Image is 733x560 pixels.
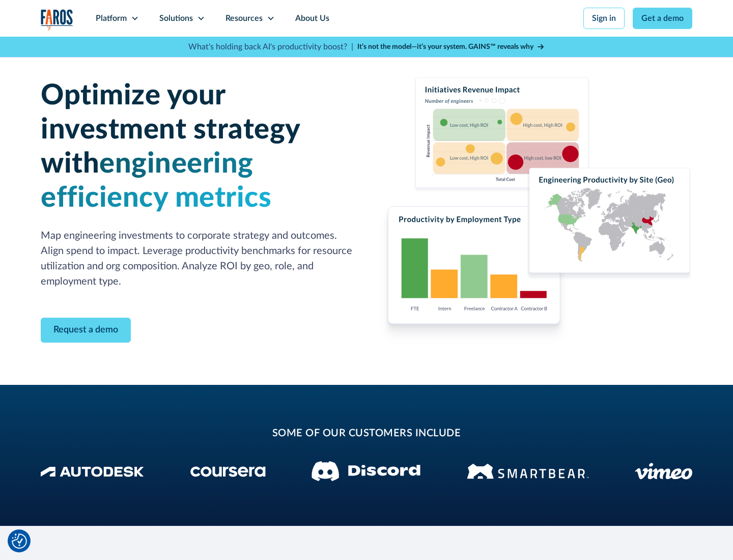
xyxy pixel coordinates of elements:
a: home [41,9,73,30]
a: Get a demo [633,8,692,29]
strong: It’s not the model—it’s your system. GAINS™ reveals why [357,43,533,50]
img: Autodesk Logo [41,466,144,477]
p: What's holding back AI's productivity boost? | [188,41,353,53]
h1: Optimize your investment strategy with [41,79,354,216]
img: Smartbear Logo [467,462,589,481]
div: Platform [96,12,127,24]
span: engineering efficiency metrics [41,150,271,212]
h2: some of our customers include [122,426,611,441]
img: Vimeo logo [635,463,692,480]
img: Revisit consent button [12,534,27,549]
div: Solutions [159,12,193,24]
div: Resources [225,12,263,24]
img: Logo of the analytics and reporting company Faros. [41,9,73,30]
img: Charts displaying initiatives revenue impact, productivity by employment type and engineering pro... [379,77,692,344]
a: Sign in [583,8,625,29]
img: Discord logo [312,461,420,481]
img: Coursera Logo [190,466,266,477]
a: It’s not the model—it’s your system. GAINS™ reveals why [357,42,545,52]
button: Cookie Settings [12,534,27,549]
p: Map engineering investments to corporate strategy and outcomes. Align spend to impact. Leverage p... [41,228,354,289]
a: Contact Modal [41,318,131,343]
